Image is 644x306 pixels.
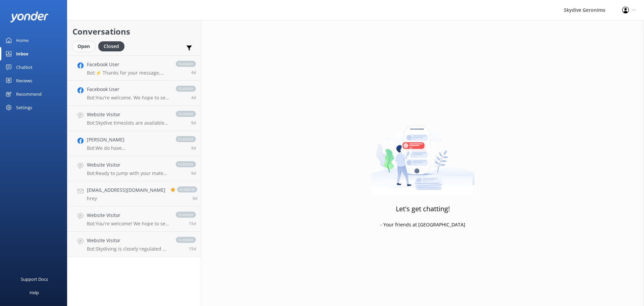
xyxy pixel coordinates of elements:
[193,195,197,201] span: Sep 16 2025 01:25pm (UTC +08:00) Australia/Perth
[87,86,169,93] h4: Facebook User
[176,86,196,92] span: closed
[87,120,169,126] p: Bot: Skydive timeslots are available every 30-40 minutes starting from 7:50am, with the last one ...
[87,246,169,252] p: Bot: Skydiving is closely regulated by the Australian Parachute Federation, with over 70,000 safe...
[72,42,98,50] a: Open
[67,81,201,106] a: Facebook UserBot:You're welcome. We hope to see you at Skydive [PERSON_NAME] soon!closed4d
[16,74,32,87] div: Reviews
[191,170,196,176] span: Sep 16 2025 03:38pm (UTC +08:00) Australia/Perth
[176,61,196,67] span: closed
[72,25,196,38] h2: Conversations
[177,186,197,192] span: closed
[176,161,196,167] span: closed
[87,145,169,151] p: Bot: We do have [DEMOGRAPHIC_DATA] tandem skydive instructors, but they are not rostered to work ...
[16,87,42,101] div: Recommend
[67,106,201,131] a: Website VisitorBot:Skydive timeslots are available every 30-40 minutes starting from 7:50am, with...
[87,70,169,76] p: Bot: ⚡ Thanks for your message, we'll get back to you as soon as we can. You're also welcome to k...
[176,136,196,142] span: closed
[87,95,169,101] p: Bot: You're welcome. We hope to see you at Skydive [PERSON_NAME] soon!
[87,221,169,227] p: Bot: You're welcome! We hope to see you at Skydive [PERSON_NAME] soon!
[16,47,29,60] div: Inbox
[87,186,165,194] h4: [EMAIL_ADDRESS][DOMAIN_NAME]
[16,101,32,114] div: Settings
[87,195,165,202] p: hrey
[87,237,169,244] h4: Website Visitor
[87,111,169,118] h4: Website Visitor
[72,41,95,51] div: Open
[191,70,196,75] span: Sep 21 2025 03:17pm (UTC +08:00) Australia/Perth
[176,212,196,218] span: closed
[10,11,49,23] img: yonder-white-logo.png
[189,221,196,226] span: Sep 10 2025 04:20pm (UTC +08:00) Australia/Perth
[371,111,475,195] img: artwork of a man stealing a conversation from at giant smartphone
[87,61,169,68] h4: Facebook User
[98,41,124,51] div: Closed
[396,204,450,214] h3: Let's get chatting!
[67,181,201,207] a: [EMAIL_ADDRESS][DOMAIN_NAME]hreyclosed9d
[67,156,201,181] a: Website VisitorBot:Ready to jump with your mates? You can book a group skydive by checking live a...
[98,42,128,50] a: Closed
[176,237,196,243] span: closed
[67,207,201,232] a: Website VisitorBot:You're welcome! We hope to see you at Skydive [PERSON_NAME] soon!closed15d
[380,221,465,228] p: - Your friends at [GEOGRAPHIC_DATA]
[67,55,201,81] a: Facebook UserBot:⚡ Thanks for your message, we'll get back to you as soon as we can. You're also ...
[30,286,39,299] div: Help
[87,136,169,143] h4: [PERSON_NAME]
[16,60,33,74] div: Chatbot
[21,272,48,286] div: Support Docs
[191,145,196,151] span: Sep 16 2025 08:01pm (UTC +08:00) Australia/Perth
[87,170,169,176] p: Bot: Ready to jump with your mates? You can book a group skydive by checking live availability an...
[87,161,169,169] h4: Website Visitor
[87,212,169,219] h4: Website Visitor
[191,95,196,100] span: Sep 21 2025 01:48pm (UTC +08:00) Australia/Perth
[176,111,196,117] span: closed
[67,131,201,156] a: [PERSON_NAME]Bot:We do have [DEMOGRAPHIC_DATA] tandem skydive instructors, but they are not roste...
[67,232,201,257] a: Website VisitorBot:Skydiving is closely regulated by the Australian Parachute Federation, with ov...
[16,34,29,47] div: Home
[189,246,196,252] span: Sep 10 2025 04:13pm (UTC +08:00) Australia/Perth
[191,120,196,126] span: Sep 17 2025 10:23am (UTC +08:00) Australia/Perth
